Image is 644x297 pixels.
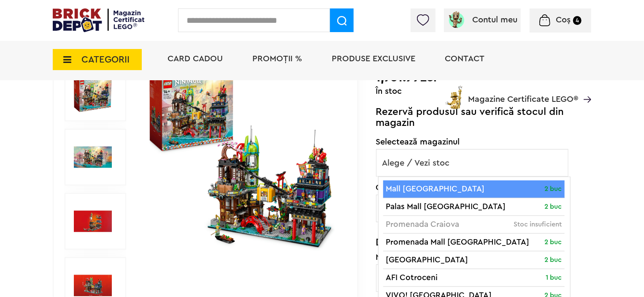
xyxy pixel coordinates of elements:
span: Alege / Vezi stoc [376,150,568,177]
img: Seturi Lego Pietele Orasului NINJAGO [74,202,112,240]
span: Coș [556,16,571,24]
a: Contact [445,54,484,63]
span: 2 buc [545,201,562,213]
span: 2 buc [545,183,562,195]
li: Promenada Mall [GEOGRAPHIC_DATA] [383,234,565,251]
a: Card Cadou [168,54,223,63]
span: 2 buc [545,254,562,266]
li: Mall [GEOGRAPHIC_DATA] [383,180,565,198]
h3: Date personale [376,237,568,248]
span: Stoc insuficient [514,218,562,231]
li: Palas Mall [GEOGRAPHIC_DATA] [383,198,565,216]
li: [GEOGRAPHIC_DATA] [383,251,565,269]
label: Nume [376,253,466,262]
label: Selectează magazinul [376,138,568,146]
a: Produse exclusive [332,54,415,63]
li: AFI Cotroceni [383,269,565,287]
span: Alege / Vezi stoc [376,149,568,177]
span: Contul meu [473,16,518,24]
li: Promenada Craiova [383,216,565,234]
p: Rezervă produsul sau verifică stocul din magazin [376,106,568,128]
span: Magazine Certificate LEGO® [468,84,578,104]
span: 1 buc [546,272,562,284]
small: 4 [573,16,582,25]
img: Pietele Orasului NINJAGO LEGO 71799 [74,138,112,176]
span: CATEGORII [81,55,130,64]
a: PROMOȚII % [252,54,302,63]
img: Pietele Orasului NINJAGO [145,60,339,255]
a: Magazine Certificate LEGO® [578,84,591,93]
label: Cantitate [376,183,568,192]
a: Contul meu [447,16,518,24]
span: 2 buc [545,236,562,248]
